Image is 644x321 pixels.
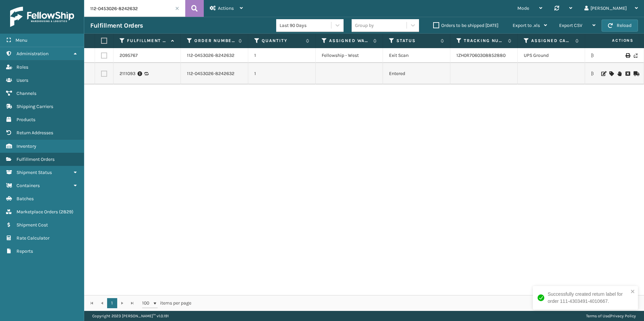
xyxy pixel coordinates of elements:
[17,209,58,215] span: Marketplace Orders
[17,235,50,241] span: Rate Calculator
[464,38,505,44] label: Tracking Number
[17,130,53,136] span: Return Addresses
[609,71,613,76] i: Assign Carrier and Warehouse
[17,170,52,175] span: Shipment Status
[531,38,572,44] label: Assigned Carrier Service
[17,51,49,57] span: Administration
[383,63,450,84] td: Entered
[59,209,73,215] span: ( 2829 )
[120,70,135,77] a: 2111093
[316,48,383,63] td: Fellowship - West
[617,71,621,76] i: On Hold
[218,5,234,11] span: Actions
[602,20,638,32] button: Reload
[548,291,629,305] div: Successfully created return label for order 111-4303491-4010667.
[625,53,630,58] i: Print Label
[17,196,34,202] span: Batches
[17,222,48,228] span: Shipment Cost
[194,38,235,44] label: Order Number
[17,64,28,70] span: Roles
[591,35,638,46] span: Actions
[248,63,316,84] td: 1
[517,5,529,11] span: Mode
[17,248,33,254] span: Reports
[280,22,332,29] div: Last 90 Days
[518,48,585,63] td: UPS Ground
[90,22,143,30] h3: Fulfillment Orders
[17,104,53,109] span: Shipping Carriers
[17,77,28,83] span: Users
[513,23,540,28] span: Export to .xls
[187,70,234,77] a: 112-0453026-8242632
[142,300,152,307] span: 100
[10,7,74,27] img: logo
[631,289,635,295] button: close
[383,48,450,63] td: Exit Scan
[17,156,55,162] span: Fulfillment Orders
[262,38,302,44] label: Quantity
[329,38,370,44] label: Assigned Warehouse
[142,298,191,308] span: items per page
[92,311,169,321] p: Copyright 2023 [PERSON_NAME]™ v 1.0.191
[15,37,27,43] span: Menu
[396,38,437,44] label: Status
[248,48,316,63] td: 1
[601,71,605,76] i: Edit
[625,71,630,76] i: Request to Be Cancelled
[559,23,582,28] span: Export CSV
[120,52,138,59] a: 2095767
[17,143,36,149] span: Inventory
[17,117,35,122] span: Products
[433,23,498,28] label: Orders to be shipped [DATE]
[456,52,506,58] a: 1ZH0R7060308852880
[634,53,638,58] i: Never Shipped
[187,52,234,59] a: 112-0453026-8242632
[201,300,637,307] div: 1 - 2 of 2 items
[107,298,117,308] a: 1
[634,71,638,76] i: Mark as Shipped
[17,183,40,188] span: Containers
[355,22,374,29] div: Group by
[127,38,168,44] label: Fulfillment Order Id
[17,91,36,96] span: Channels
